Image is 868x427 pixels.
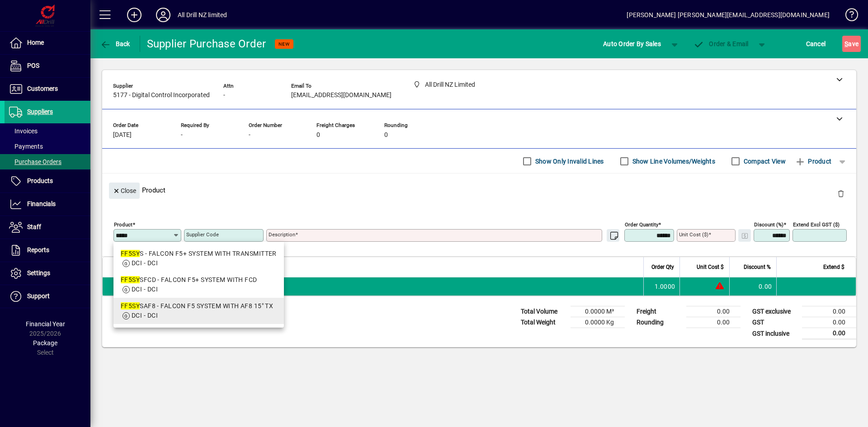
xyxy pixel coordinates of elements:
div: S - FALCON F5+ SYSTEM WITH TRANSMITTER [121,249,277,258]
span: Staff [27,223,41,230]
td: 0.00 [802,306,856,317]
a: Invoices [5,123,90,139]
td: Total Weight [516,317,571,328]
span: Purchase Orders [9,158,61,165]
span: Customers [27,85,58,92]
button: Back [98,36,132,52]
button: Order & Email [689,36,753,52]
span: Package [33,339,57,347]
span: - [181,131,183,139]
button: Add [120,7,149,23]
td: GST [748,317,802,328]
button: Profile [149,7,178,23]
span: - [249,131,250,139]
span: 0 [316,131,320,139]
em: FF5SY [121,250,140,257]
a: Payments [5,139,90,154]
span: Reports [27,246,49,253]
label: Show Only Invalid Lines [533,157,604,166]
a: Customers [5,78,90,100]
app-page-header-button: Close [107,186,142,194]
span: NEW [278,41,290,47]
span: Settings [27,269,50,277]
span: Home [27,39,44,46]
span: POS [27,62,39,69]
span: Close [113,183,136,198]
app-page-header-button: Back [90,36,140,52]
a: Settings [5,262,90,285]
span: Discount % [744,262,771,272]
div: [PERSON_NAME] [PERSON_NAME][EMAIL_ADDRESS][DOMAIN_NAME] [627,8,830,22]
span: Extend $ [823,262,844,272]
span: S [844,40,848,47]
td: 1.0000 [643,277,679,296]
span: Cancel [806,37,826,51]
span: Invoices [9,127,38,135]
a: Support [5,285,90,308]
span: DCI - DCI [132,286,158,293]
span: 0 [384,131,388,139]
td: 0.00 [729,277,776,296]
div: All Drill NZ limited [178,8,227,22]
a: Purchase Orders [5,154,90,169]
em: FF5SY [121,276,140,283]
td: 0.0000 M³ [571,306,625,317]
a: Home [5,32,90,54]
td: Total Volume [516,306,571,317]
button: Auto Order By Sales [599,36,665,52]
label: Compact View [742,157,786,166]
span: - [223,92,225,99]
span: Financial Year [26,320,65,328]
td: 0.00 [802,317,856,328]
span: Payments [9,143,43,150]
div: Supplier Purchase Order [147,37,266,51]
button: Close [109,183,140,199]
span: Products [27,177,53,184]
button: Save [842,36,861,52]
span: Auto Order By Sales [603,37,661,51]
span: Financials [27,200,56,207]
td: 0.00 [686,317,741,328]
a: POS [5,55,90,77]
mat-label: Supplier Code [186,231,219,238]
mat-label: Description [269,231,295,238]
td: GST exclusive [748,306,802,317]
a: Staff [5,216,90,239]
td: 0.00 [686,306,741,317]
mat-option: FF5SYS - FALCON F5+ SYSTEM WITH TRANSMITTER [113,245,284,272]
app-page-header-button: Delete [830,189,852,197]
span: DCI - DCI [132,259,158,267]
mat-option: FF5SYSFCD - FALCON F5+ SYSTEM WITH FCD [113,272,284,298]
div: Product [102,174,856,206]
label: Show Line Volumes/Weights [631,157,715,166]
span: Order & Email [693,40,749,47]
div: SFCD - FALCON F5+ SYSTEM WITH FCD [121,275,277,285]
mat-option: FF5SYSAF8 - FALCON F5 SYSTEM WITH AF8 15" TX [113,298,284,324]
td: 0.0000 Kg [571,317,625,328]
td: 0.00 [802,328,856,339]
span: Order Qty [651,262,674,272]
td: Rounding [632,317,686,328]
span: ave [844,37,859,51]
a: Knowledge Base [839,2,857,31]
a: Reports [5,239,90,262]
a: Financials [5,193,90,216]
span: 5177 - Digital Control Incorporated [113,92,210,99]
mat-label: Order Quantity [625,221,658,228]
span: [EMAIL_ADDRESS][DOMAIN_NAME] [291,92,392,99]
mat-label: Discount (%) [754,221,783,228]
span: Suppliers [27,108,53,115]
mat-label: Product [114,221,132,228]
div: SAF8 - FALCON F5 SYSTEM WITH AF8 15" TX [121,301,277,311]
em: FF5SY [121,302,140,310]
mat-label: Unit Cost ($) [679,231,708,238]
span: Back [100,40,130,47]
a: Products [5,170,90,192]
td: GST inclusive [748,328,802,339]
button: Cancel [804,36,828,52]
span: Unit Cost $ [697,262,724,272]
button: Delete [830,183,852,204]
span: Support [27,292,50,300]
span: DCI - DCI [132,312,158,319]
mat-label: Extend excl GST ($) [793,221,840,228]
